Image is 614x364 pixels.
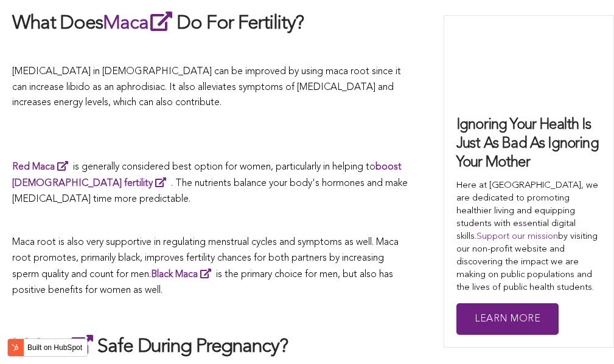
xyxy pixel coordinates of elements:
[8,340,23,355] img: HubSpot sprocket logo
[7,338,88,357] button: Built on HubSpot
[12,238,399,295] span: Maca root is also very supportive in regulating menstrual cycles and symptoms as well. Maca root ...
[12,162,55,172] strong: Red Maca
[456,303,559,335] a: Learn More
[12,332,408,360] h2: Is Safe During Pregnancy?
[103,14,176,33] a: Maca
[553,306,614,364] iframe: Chat Widget
[151,270,198,280] strong: Black Maca
[23,340,87,355] label: Built on HubSpot
[12,162,73,172] a: Red Maca
[12,162,408,204] span: is generally considered best option for women, particularly in helping to . The nutrients balance...
[151,270,216,280] a: Black Maca
[12,9,408,37] h2: What Does Do For Fertility?
[24,337,97,357] a: Maca
[12,67,401,108] span: [MEDICAL_DATA] in [DEMOGRAPHIC_DATA] can be improved by using maca root since it can increase lib...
